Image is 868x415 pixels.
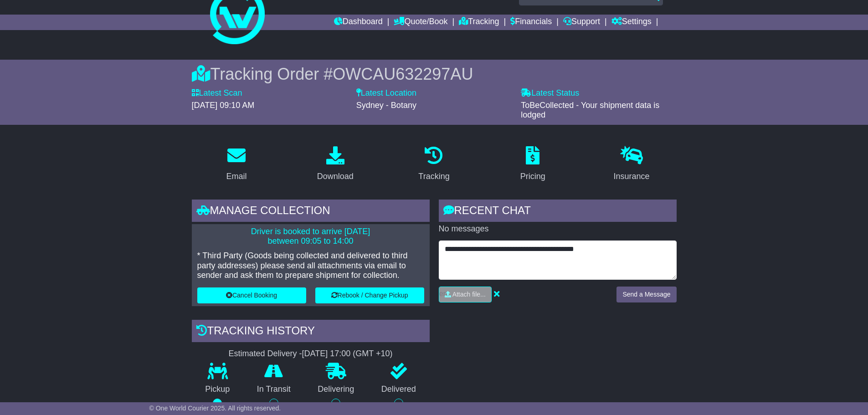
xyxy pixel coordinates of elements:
label: Latest Scan [192,88,242,98]
div: Pricing [520,170,545,183]
span: [DATE] 09:10 AM [192,101,255,110]
button: Send a Message [616,287,676,302]
a: Download [311,143,360,186]
div: Manage collection [192,200,430,224]
a: Dashboard [334,15,383,30]
div: Tracking history [192,320,430,344]
a: Settings [611,15,652,30]
a: Financials [510,15,552,30]
div: Insurance [614,170,650,183]
p: In Transit [243,384,304,395]
span: OWCAU632297AU [333,65,473,83]
div: Tracking Order # [192,64,677,84]
a: Tracking [459,15,499,30]
p: Delivering [304,384,368,395]
div: Email [226,170,247,183]
button: Cancel Booking [197,287,306,303]
span: Sydney - Botany [356,101,416,110]
a: Pricing [514,143,551,186]
a: Insurance [608,143,656,186]
p: Pickup [192,384,244,395]
div: [DATE] 17:00 (GMT +10) [302,349,393,359]
div: Download [317,170,354,183]
label: Latest Location [356,88,416,98]
label: Latest Status [521,88,579,98]
span: © One World Courier 2025. All rights reserved. [149,405,281,412]
span: ToBeCollected - Your shipment data is lodged [521,101,659,120]
a: Quote/Book [394,15,447,30]
div: Tracking [418,170,449,183]
a: Tracking [412,143,455,186]
div: Estimated Delivery - [192,349,430,359]
div: RECENT CHAT [439,200,677,224]
a: Email [220,143,252,186]
a: Support [563,15,600,30]
button: Rebook / Change Pickup [315,287,424,303]
p: Delivered [368,384,430,395]
p: No messages [439,224,677,234]
p: * Third Party (Goods being collected and delivered to third party addresses) please send all atta... [197,251,424,281]
p: Driver is booked to arrive [DATE] between 09:05 to 14:00 [197,227,424,246]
